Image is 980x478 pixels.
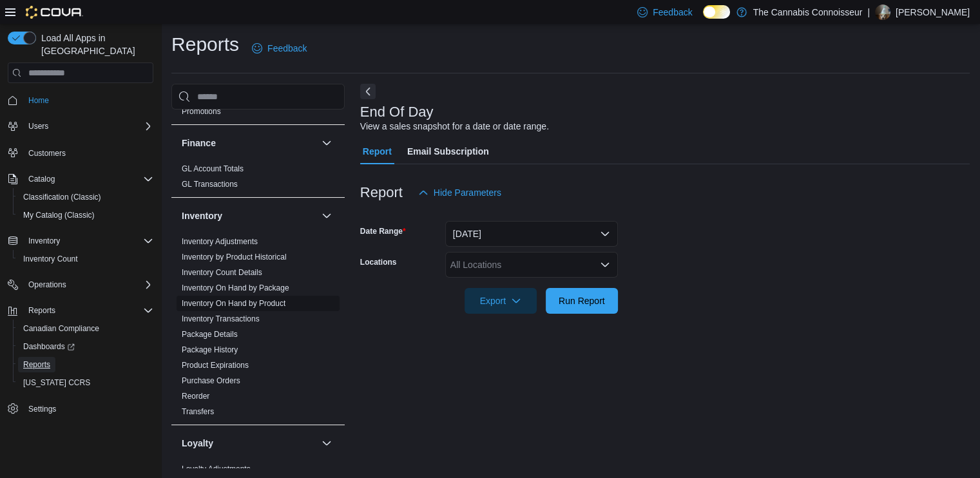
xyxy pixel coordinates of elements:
span: Reports [28,305,55,316]
span: Users [28,121,48,131]
p: The Cannabis Connoisseur [753,5,863,20]
a: GL Transactions [182,180,238,189]
span: Settings [28,404,56,414]
a: Canadian Compliance [18,321,104,336]
span: Inventory by Product Historical [182,252,287,262]
button: Inventory [182,209,316,222]
span: Washington CCRS [18,375,153,390]
span: Purchase Orders [182,376,240,386]
a: Package Details [182,330,238,339]
button: My Catalog (Classic) [13,206,159,224]
a: Inventory by Product Historical [182,253,287,262]
span: Inventory Transactions [182,314,260,324]
div: Inventory [171,234,345,425]
h3: End Of Day [360,104,434,120]
h3: Loyalty [182,437,213,450]
button: Customers [3,143,159,162]
span: Reorder [182,391,209,401]
span: Feedback [653,6,692,19]
span: Promotions [182,106,221,117]
img: Cova [26,6,83,19]
button: Operations [3,276,159,294]
button: Home [3,91,159,110]
span: Transfers [182,406,214,417]
span: GL Account Totals [182,164,244,174]
span: Report [363,139,392,164]
button: Open list of options [600,260,610,270]
span: Classification (Classic) [18,189,153,205]
button: Finance [319,135,334,151]
span: Home [23,92,153,108]
span: Inventory [28,236,60,246]
a: Inventory Transactions [182,314,260,323]
button: Catalog [23,171,60,187]
a: Inventory Count Details [182,268,262,277]
span: Loyalty Adjustments [182,464,251,474]
span: Email Subscription [407,139,489,164]
button: Reports [13,356,159,374]
a: Home [23,93,54,108]
span: Inventory Count [18,251,153,267]
a: Promotions [182,107,221,116]
span: Export [472,288,529,314]
h3: Finance [182,137,216,149]
a: Reorder [182,392,209,401]
span: My Catalog (Classic) [18,207,153,223]
a: Inventory Count [18,251,83,267]
span: Feedback [267,42,307,55]
label: Date Range [360,226,406,236]
a: Inventory On Hand by Product [182,299,285,308]
span: Inventory Count [23,254,78,264]
a: My Catalog (Classic) [18,207,100,223]
button: Classification (Classic) [13,188,159,206]
h1: Reports [171,32,239,57]
a: Inventory On Hand by Package [182,283,289,292]
a: Feedback [247,35,312,61]
span: Inventory Adjustments [182,236,258,247]
span: Dashboards [18,339,153,354]
button: [US_STATE] CCRS [13,374,159,392]
button: Run Report [546,288,618,314]
button: Next [360,84,376,99]
button: Inventory [319,208,334,224]
span: Catalog [23,171,153,187]
span: Reports [23,303,153,318]
span: Catalog [28,174,55,184]
div: View a sales snapshot for a date or date range. [360,120,549,133]
span: GL Transactions [182,179,238,189]
a: Loyalty Adjustments [182,464,251,473]
a: Customers [23,146,71,161]
span: Run Report [559,294,605,307]
button: [DATE] [445,221,618,247]
a: Dashboards [18,339,80,354]
button: Users [3,117,159,135]
span: Load All Apps in [GEOGRAPHIC_DATA] [36,32,153,57]
a: Inventory Adjustments [182,237,258,246]
label: Locations [360,257,397,267]
span: Users [23,119,153,134]
button: Hide Parameters [413,180,506,206]
span: Settings [23,401,153,417]
button: Finance [182,137,316,149]
span: Canadian Compliance [18,321,153,336]
button: Canadian Compliance [13,320,159,338]
span: Home [28,95,49,106]
a: Product Expirations [182,361,249,370]
span: Customers [28,148,66,158]
span: Inventory On Hand by Product [182,298,285,309]
a: GL Account Totals [182,164,244,173]
p: [PERSON_NAME] [896,5,970,20]
a: Settings [23,401,61,417]
nav: Complex example [8,86,153,452]
input: Dark Mode [703,5,730,19]
span: Operations [28,280,66,290]
span: Inventory [23,233,153,249]
h3: Inventory [182,209,222,222]
button: Export [465,288,537,314]
a: Purchase Orders [182,376,240,385]
a: Classification (Classic) [18,189,106,205]
a: Transfers [182,407,214,416]
button: Inventory Count [13,250,159,268]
